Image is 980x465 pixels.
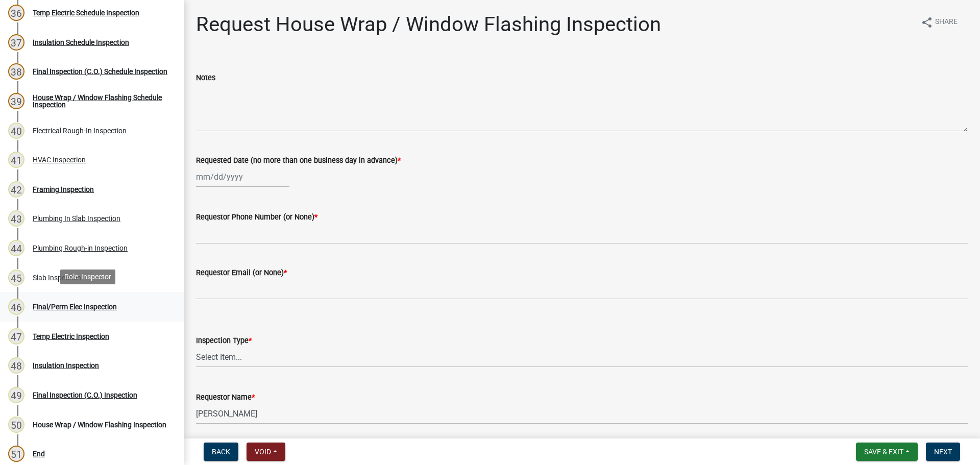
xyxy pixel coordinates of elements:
button: Save & Exit [856,443,918,461]
label: Notes [196,75,215,82]
div: Insulation Schedule Inspection [33,39,129,46]
div: 46 [8,299,24,315]
div: Insulation Inspection [33,362,99,369]
h1: Request House Wrap / Window Flashing Inspection [196,12,661,37]
div: 38 [8,63,24,80]
div: 40 [8,123,24,139]
div: 43 [8,210,24,227]
div: 48 [8,357,24,374]
div: Framing Inspection [33,186,94,193]
div: House Wrap / Window Flashing Schedule Inspection [33,94,167,108]
div: Slab Inspection [33,274,81,281]
label: Requestor Name [196,394,255,401]
button: Next [926,443,960,461]
div: 47 [8,328,24,345]
div: HVAC Inspection [33,156,86,163]
div: Temp Electric Inspection [33,333,109,340]
span: Void [255,448,271,456]
label: Inspection Type [196,337,252,345]
div: Final Inspection (C.O.) Schedule Inspection [33,68,167,75]
div: 44 [8,240,24,256]
div: 49 [8,387,24,403]
div: Role: Inspector [60,270,115,284]
div: Plumbing Rough-in Inspection [33,244,128,252]
label: Requestor Email (or None) [196,270,287,277]
div: 39 [8,93,24,109]
span: Next [934,448,952,456]
div: 50 [8,417,24,433]
div: Electrical Rough-In Inspection [33,127,127,134]
label: Requestor Phone Number (or None) [196,214,317,221]
div: Final Inspection (C.O.) Inspection [33,391,137,399]
label: Requested Date (no more than one business day in advance) [196,157,401,164]
button: Back [204,443,238,461]
input: mm/dd/yyyy [196,166,289,187]
div: 45 [8,270,24,286]
div: 37 [8,34,24,51]
button: shareShare [913,12,966,32]
div: Temp Electric Schedule Inspection [33,9,139,16]
div: 51 [8,446,24,462]
div: Plumbing In Slab Inspection [33,215,120,222]
i: share [921,16,933,29]
span: Back [212,448,230,456]
span: Save & Exit [864,448,903,456]
span: Share [935,16,958,29]
div: Final/Perm Elec Inspection [33,303,117,310]
button: Void [247,443,285,461]
div: 36 [8,5,24,21]
div: End [33,450,45,457]
div: 42 [8,181,24,198]
div: House Wrap / Window Flashing Inspection [33,421,166,428]
div: 41 [8,152,24,168]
